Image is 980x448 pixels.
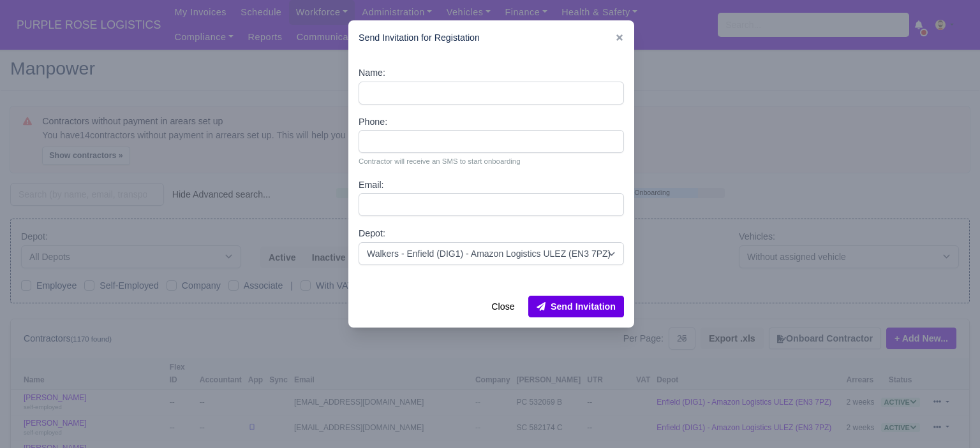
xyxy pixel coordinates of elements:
div: Send Invitation for Registation [348,20,634,55]
iframe: Chat Widget [916,387,980,448]
button: Close [483,296,523,317]
label: Email: [359,178,384,192]
label: Phone: [359,115,387,129]
label: Depot: [359,226,385,241]
small: Contractor will receive an SMS to start onboarding [359,155,624,167]
label: Name: [359,66,385,80]
button: Send Invitation [528,296,624,317]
